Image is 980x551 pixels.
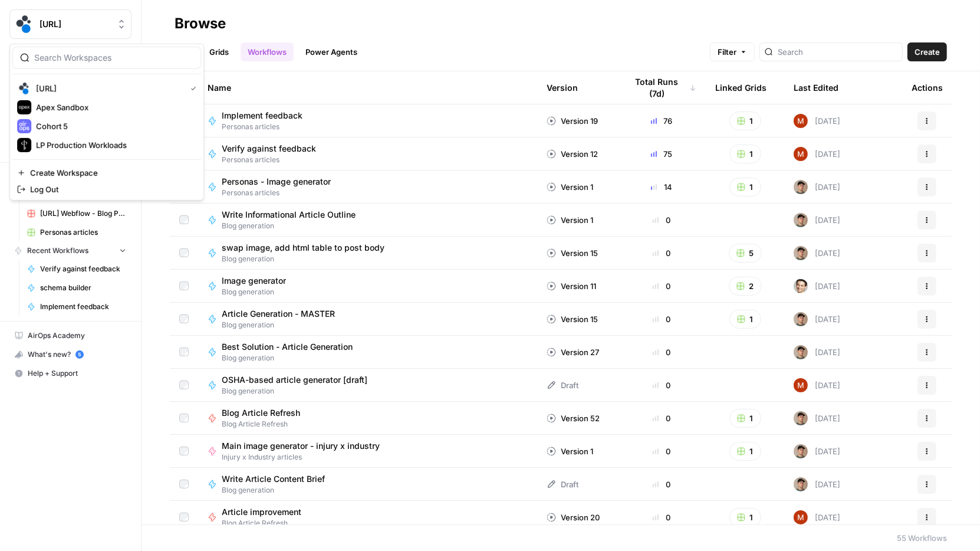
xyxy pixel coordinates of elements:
[36,83,181,94] span: [URL]
[729,145,761,163] button: 1
[17,81,31,96] img: spot.ai Logo
[222,122,312,132] span: Personas articles
[208,176,528,198] a: Personas - Image generatorPersonas articles
[547,148,598,160] div: Version 12
[208,341,528,363] a: Best Solution - Article GenerationBlog generation
[710,42,755,61] button: Filter
[17,119,31,133] img: Cohort 5 Logo
[794,180,840,194] div: [DATE]
[729,277,762,296] button: 2
[208,71,528,104] div: Name
[907,42,947,61] button: Create
[9,9,131,39] button: Workspace: spot.ai
[10,346,131,363] div: What's new?
[208,440,528,463] a: Main image generator - injury x industryInjury x Industry articles
[75,350,84,359] a: 5
[627,214,696,226] div: 0
[12,165,201,181] a: Create Workspace
[729,442,761,461] button: 1
[547,379,578,391] div: Draft
[40,301,126,312] span: Implement feedback
[794,279,840,293] div: [DATE]
[794,246,840,260] div: [DATE]
[222,353,362,363] span: Blog generation
[78,352,81,358] text: 5
[627,379,696,391] div: 0
[729,508,761,527] button: 1
[794,510,840,524] div: [DATE]
[40,18,111,30] span: [URL]
[794,213,808,227] img: bpsmmg7ns9rlz03fz0nd196eddmi
[222,221,365,231] span: Blog generation
[627,412,696,424] div: 0
[794,510,808,524] img: vrw3c2i85bxreej33hwq2s6ci9t1
[547,214,593,226] div: Version 1
[222,275,286,287] span: Image generator
[208,242,528,264] a: swap image, add html table to post bodyBlog generation
[627,71,696,104] div: Total Runs (7d)
[794,444,808,458] img: bpsmmg7ns9rlz03fz0nd196eddmi
[627,181,696,193] div: 14
[22,223,131,242] a: Personas articles
[222,473,325,485] span: Write Article Content Brief
[208,143,528,165] a: Verify against feedbackPersonas articles
[912,71,943,104] div: Actions
[202,42,236,61] a: Grids
[222,452,389,463] span: Injury x Industry articles
[547,115,598,127] div: Version 19
[627,115,696,127] div: 76
[715,71,767,104] div: Linked Grids
[208,110,528,132] a: Implement feedbackPersonas articles
[222,320,344,330] span: Blog generation
[627,511,696,523] div: 0
[547,445,593,457] div: Version 1
[547,412,600,424] div: Version 52
[36,120,192,132] span: Cohort 5
[794,213,840,227] div: [DATE]
[222,209,356,221] span: Write Informational Article Outline
[22,278,131,297] a: schema builder
[298,42,364,61] a: Power Agents
[40,283,126,293] span: schema builder
[17,138,31,152] img: LP Production Workloads Logo
[208,308,528,330] a: Article Generation - MASTERBlog generation
[547,181,593,193] div: Version 1
[208,374,528,396] a: OSHA-based article generator [draft]Blog generation
[729,310,761,329] button: 1
[729,409,761,428] button: 1
[778,46,897,58] input: Search
[794,345,808,359] img: bpsmmg7ns9rlz03fz0nd196eddmi
[12,181,201,198] a: Log Out
[208,473,528,496] a: Write Article Content BriefBlog generation
[794,378,808,392] img: vrw3c2i85bxreej33hwq2s6ci9t1
[208,506,528,529] a: Article improvementBlog Article Refresh
[794,444,840,458] div: [DATE]
[222,386,377,396] span: Blog generation
[222,254,394,264] span: Blog generation
[9,345,131,364] button: What's new? 5
[28,330,126,341] span: AirOps Academy
[627,346,696,358] div: 0
[718,46,736,58] span: Filter
[30,167,192,179] span: Create Workspace
[27,245,88,256] span: Recent Workflows
[794,246,808,260] img: bpsmmg7ns9rlz03fz0nd196eddmi
[547,71,578,104] div: Version
[9,44,204,201] div: Workspace: spot.ai
[222,308,335,320] span: Article Generation - MASTER
[547,346,599,358] div: Version 27
[9,364,131,383] button: Help + Support
[222,143,316,155] span: Verify against feedback
[222,374,367,386] span: OSHA-based article generator [draft]
[175,42,198,61] a: All
[22,204,131,223] a: [URL] Webflow - Blog Posts Refresh
[222,440,380,452] span: Main image generator - injury x industry
[208,407,528,429] a: Blog Article RefreshBlog Article Refresh
[22,260,131,278] a: Verify against feedback
[794,114,808,128] img: vrw3c2i85bxreej33hwq2s6ci9t1
[794,147,808,161] img: vrw3c2i85bxreej33hwq2s6ci9t1
[222,188,340,198] span: Personas articles
[36,139,192,151] span: LP Production Workloads
[794,345,840,359] div: [DATE]
[897,532,947,544] div: 55 Workflows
